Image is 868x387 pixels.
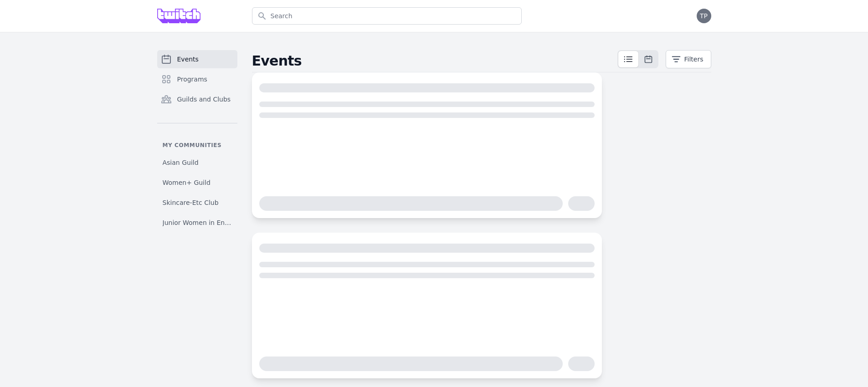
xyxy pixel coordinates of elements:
[157,50,237,68] a: Events
[157,9,201,23] img: Grove
[157,70,237,88] a: Programs
[700,13,708,19] span: TP
[157,50,237,231] nav: Sidebar
[163,158,199,167] span: Asian Guild
[177,75,207,84] span: Programs
[697,9,711,23] button: TP
[157,90,237,108] a: Guilds and Clubs
[157,174,237,191] a: Women+ Guild
[157,154,237,171] a: Asian Guild
[163,198,219,207] span: Skincare-Etc Club
[252,7,522,25] input: Search
[163,218,232,227] span: Junior Women in Engineering Club
[157,214,237,231] a: Junior Women in Engineering Club
[666,50,711,68] button: Filters
[177,55,199,64] span: Events
[177,95,231,104] span: Guilds and Clubs
[157,194,237,211] a: Skincare-Etc Club
[252,53,617,69] h2: Events
[163,178,211,187] span: Women+ Guild
[157,142,237,149] p: My communities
